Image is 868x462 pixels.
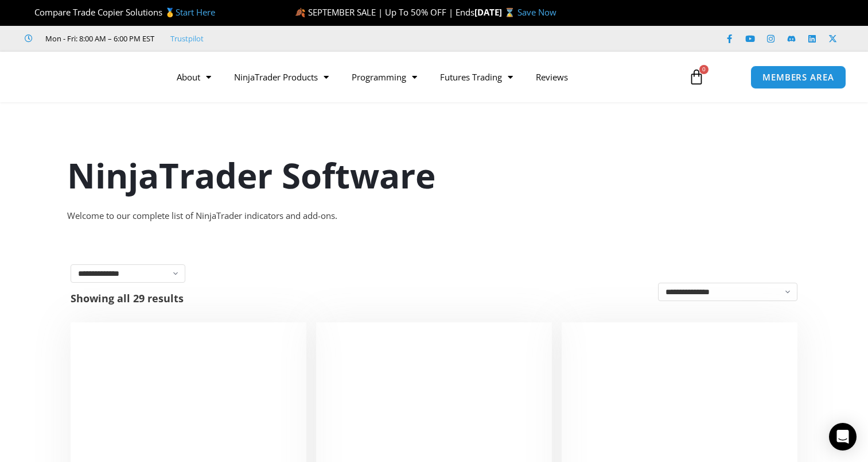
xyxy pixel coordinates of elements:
[170,32,204,45] a: Trustpilot
[474,6,517,18] strong: [DATE] ⌛
[762,73,834,82] span: MEMBERS AREA
[517,6,556,18] a: Save Now
[165,64,678,90] nav: Menu
[658,283,797,301] select: Shop order
[671,60,722,94] a: 0
[699,65,709,74] span: 0
[42,32,154,45] span: Mon - Fri: 8:00 AM – 6:00 PM EST
[223,64,340,90] a: NinjaTrader Products
[24,56,147,98] img: LogoAI | Affordable Indicators – NinjaTrader
[340,64,429,90] a: Programming
[429,64,524,90] a: Futures Trading
[176,6,215,18] a: Start Here
[524,64,579,90] a: Reviews
[25,8,34,17] img: 🏆
[295,6,474,18] span: 🍂 SEPTEMBER SALE | Up To 50% OFF | Ends
[71,293,184,303] p: Showing all 29 results
[165,64,223,90] a: About
[750,66,846,89] a: MEMBERS AREA
[67,151,801,199] h1: NinjaTrader Software
[25,6,215,18] span: Compare Trade Copier Solutions 🥇
[67,208,801,224] div: Welcome to our complete list of NinjaTrader indicators and add-ons.
[829,423,857,451] div: Open Intercom Messenger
